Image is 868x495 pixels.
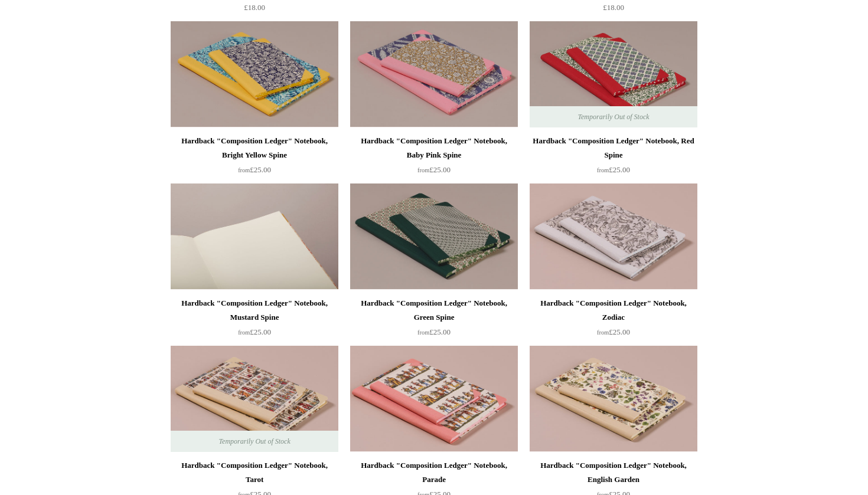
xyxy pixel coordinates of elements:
img: Hardback "Composition Ledger" Notebook, Green Spine [350,183,518,290]
span: from [417,167,429,173]
img: Hardback "Composition Ledger" Notebook, Red Spine [530,21,697,127]
a: Hardback "Composition Ledger" Notebook, Baby Pink Spine Hardback "Composition Ledger" Notebook, B... [350,21,518,127]
div: Hardback "Composition Ledger" Notebook, Red Spine [533,134,694,162]
a: Hardback "Composition Ledger" Notebook, Mustard Spine Hardback "Composition Ledger" Notebook, Mus... [171,183,338,290]
span: Temporarily Out of Stock [207,431,302,452]
span: £25.00 [417,165,451,174]
a: Hardback "Composition Ledger" Notebook, English Garden Hardback "Composition Ledger" Notebook, En... [530,346,697,452]
div: Hardback "Composition Ledger" Notebook, Baby Pink Spine [353,134,515,162]
a: Hardback "Composition Ledger" Notebook, Zodiac from£25.00 [530,296,697,345]
a: Hardback "Composition Ledger" Notebook, Bright Yellow Spine from£25.00 [171,134,338,182]
img: Hardback "Composition Ledger" Notebook, Mustard Spine [171,183,338,290]
span: £18.00 [603,3,624,12]
a: Hardback "Composition Ledger" Notebook, Bright Yellow Spine Hardback "Composition Ledger" Noteboo... [171,21,338,127]
div: Hardback "Composition Ledger" Notebook, Mustard Spine [174,296,335,324]
span: Temporarily Out of Stock [566,106,661,127]
a: Hardback "Composition Ledger" Notebook, Green Spine Hardback "Composition Ledger" Notebook, Green... [350,183,518,290]
a: Hardback "Composition Ledger" Notebook, Tarot Hardback "Composition Ledger" Notebook, Tarot Tempo... [171,346,338,452]
div: Hardback "Composition Ledger" Notebook, Parade [353,458,515,487]
span: from [597,329,609,336]
span: £25.00 [597,327,630,336]
img: Hardback "Composition Ledger" Notebook, Tarot [171,346,338,452]
div: Hardback "Composition Ledger" Notebook, Green Spine [353,296,515,324]
img: Hardback "Composition Ledger" Notebook, Parade [350,346,518,452]
a: Hardback "Composition Ledger" Notebook, Green Spine from£25.00 [350,296,518,345]
span: from [597,167,609,173]
span: £25.00 [417,327,451,336]
a: Hardback "Composition Ledger" Notebook, Parade Hardback "Composition Ledger" Notebook, Parade [350,346,518,452]
a: Hardback "Composition Ledger" Notebook, Red Spine from£25.00 [530,134,697,182]
div: Hardback "Composition Ledger" Notebook, English Garden [533,458,694,487]
img: Hardback "Composition Ledger" Notebook, English Garden [530,346,697,452]
span: £25.00 [238,165,271,174]
span: £18.00 [244,3,265,12]
span: from [238,167,250,173]
div: Hardback "Composition Ledger" Notebook, Zodiac [533,296,694,324]
span: £25.00 [597,165,630,174]
img: Hardback "Composition Ledger" Notebook, Zodiac [530,183,697,290]
span: £25.00 [238,327,271,336]
a: Hardback "Composition Ledger" Notebook, Red Spine Hardback "Composition Ledger" Notebook, Red Spi... [530,21,697,127]
div: Hardback "Composition Ledger" Notebook, Tarot [174,458,335,487]
div: Hardback "Composition Ledger" Notebook, Bright Yellow Spine [174,134,335,162]
a: Hardback "Composition Ledger" Notebook, Baby Pink Spine from£25.00 [350,134,518,182]
span: from [417,329,429,336]
a: Hardback "Composition Ledger" Notebook, Mustard Spine from£25.00 [171,296,338,345]
a: Hardback "Composition Ledger" Notebook, Zodiac Hardback "Composition Ledger" Notebook, Zodiac [530,183,697,290]
img: Hardback "Composition Ledger" Notebook, Bright Yellow Spine [171,21,338,127]
span: from [238,329,250,336]
img: Hardback "Composition Ledger" Notebook, Baby Pink Spine [350,21,518,127]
